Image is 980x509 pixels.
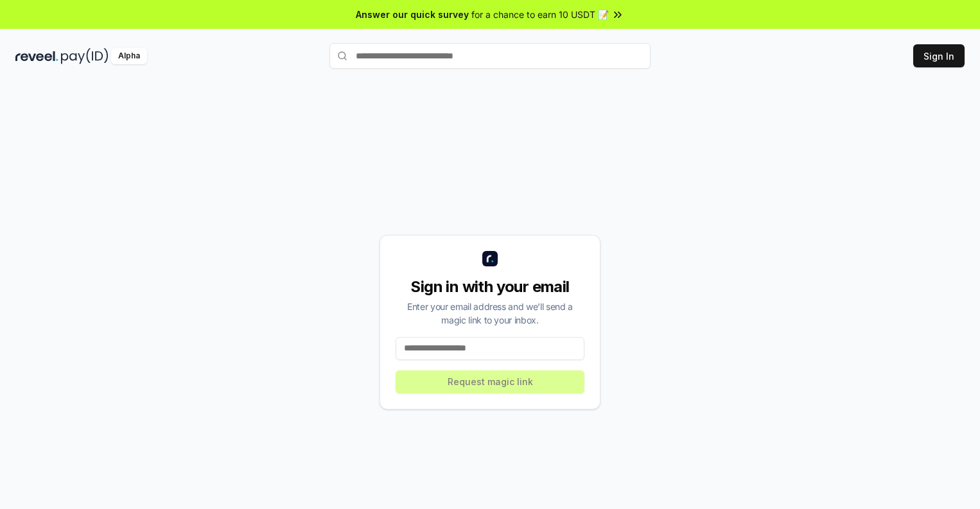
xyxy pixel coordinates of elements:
[396,277,584,297] div: Sign in with your email
[482,251,498,266] img: logo_small
[61,48,109,64] img: pay_id
[111,48,147,64] div: Alpha
[15,48,58,64] img: reveel_dark
[396,300,584,327] div: Enter your email address and we’ll send a magic link to your inbox.
[471,8,609,21] span: for a chance to earn 10 USDT 📝
[356,8,469,21] span: Answer our quick survey
[913,44,965,67] button: Sign In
